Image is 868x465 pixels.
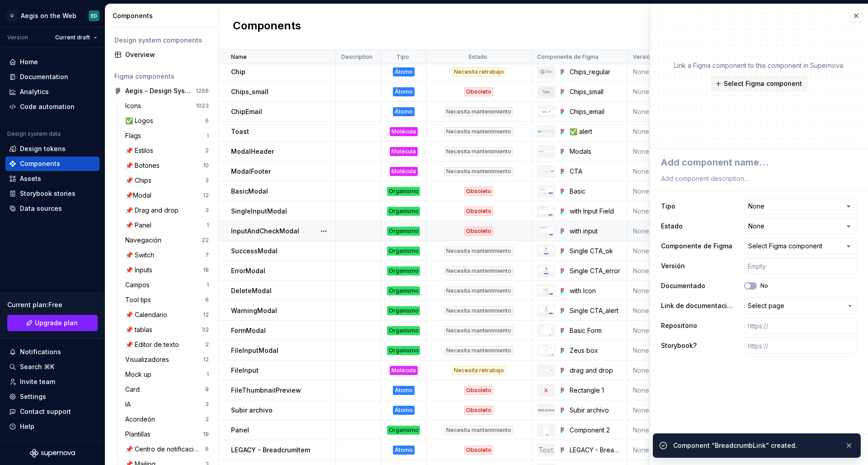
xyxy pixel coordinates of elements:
[205,446,209,453] div: 6
[231,207,287,216] p: SingleInputModal
[760,282,768,289] label: No
[387,286,420,295] div: Organismo
[125,325,156,334] div: 📌 tablas
[231,107,262,116] p: ChipEmail
[231,247,278,256] p: SuccessModal
[122,337,212,352] a: 📌 Editor de texto2
[5,171,99,186] a: Assets
[464,87,493,96] div: Obsoleto
[111,47,212,62] a: Overview
[444,107,513,116] div: Necesita mantenimiento
[538,87,554,95] img: Chips_small
[390,127,418,136] div: Molécula
[627,122,673,142] td: None
[444,426,513,435] div: Necesita mantenimiento
[538,151,554,152] img: Modals
[570,127,622,136] div: ✅ alert
[125,310,171,319] div: 📌 Calendario
[538,445,554,456] img: LEGACY - BreadcrumItem
[231,386,301,395] p: FileThumbnailPreview
[444,266,513,275] div: Necesita mantenimiento
[570,167,622,176] div: CTA
[125,146,157,155] div: 📌 Estilos
[538,171,554,172] img: CTA
[114,72,209,81] div: Figma components
[231,446,310,455] p: LEGACY - BreadcrumItem
[125,295,155,304] div: Tool tips
[203,311,209,318] div: 12
[20,204,62,213] div: Data sources
[20,72,68,81] div: Documentation
[661,242,732,251] label: Componente de Figma
[125,50,209,59] div: Overview
[122,99,212,113] a: Icons1023
[122,352,212,367] a: Visualizadores12
[231,147,274,156] p: ModalHeader
[627,82,673,102] td: None
[20,144,66,153] div: Design tokens
[231,306,277,315] p: WarningModal
[205,341,209,348] div: 2
[633,53,654,61] p: Versión
[205,251,209,259] div: 7
[390,167,418,176] div: Molécula
[205,416,209,423] div: 2
[387,207,420,216] div: Organismo
[538,206,554,217] img: with Input Field
[538,266,554,275] img: Single CTA_error
[125,251,158,260] div: 📌 Switch
[393,406,415,415] div: Átomo
[464,406,493,415] div: Obsoleto
[122,218,212,232] a: 📌 Panel1
[122,263,212,277] a: 📌 Inputs18
[20,392,46,401] div: Settings
[538,247,554,255] img: Single CTA_ok
[452,67,506,76] div: Necesita retrabajo
[469,53,487,61] p: Estado
[125,161,163,170] div: 📌 Botones
[231,127,249,136] p: Toast
[387,346,420,355] div: Organismo
[387,426,420,435] div: Organismo
[125,415,159,424] div: Acordeón
[627,321,673,341] td: None
[125,385,143,394] div: Card
[20,174,41,183] div: Assets
[627,142,673,161] td: None
[5,186,99,201] a: Storybook stories
[233,19,301,35] h2: Components
[570,87,622,96] div: Chips_small
[393,87,415,96] div: Átomo
[744,337,857,354] input: https://
[125,86,193,95] div: Aegis - Design System
[7,130,61,138] div: Design system data
[444,147,513,156] div: Necesita mantenimiento
[125,176,155,185] div: 📌 Chips
[125,266,156,275] div: 📌 Inputs
[122,293,212,307] a: Tool tips6
[627,221,673,241] td: None
[570,346,622,355] div: Zeus box
[724,79,802,88] span: Select Figma component
[20,87,49,96] div: Analytics
[541,385,552,396] img: Rectangle 1
[21,11,76,20] div: Aegis on the Web
[122,233,212,247] a: Navegación22
[627,261,673,281] td: None
[20,102,75,111] div: Code automation
[627,440,673,460] td: None
[231,366,259,375] p: FileInput
[627,361,673,380] td: None
[627,241,673,261] td: None
[231,346,278,355] p: FileInputModal
[390,366,418,375] div: Molécula
[125,400,134,409] div: IA
[205,177,209,184] div: 3
[2,6,103,25] button: UAegis on the WebED
[627,341,673,361] td: None
[122,382,212,397] a: Card8
[125,370,155,379] div: Mock up
[541,325,552,336] img: Basic Form
[30,449,75,458] a: Supernova Logo
[122,397,212,412] a: IA3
